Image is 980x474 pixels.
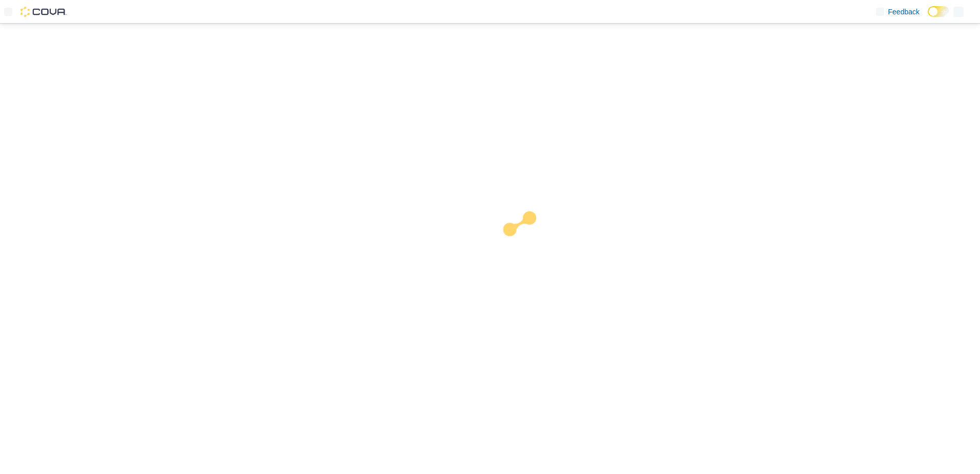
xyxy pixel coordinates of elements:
a: Feedback [872,2,924,22]
img: cova-loader [490,204,567,281]
img: Cova [21,7,67,17]
span: Feedback [888,7,920,17]
input: Dark Mode [928,6,949,17]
